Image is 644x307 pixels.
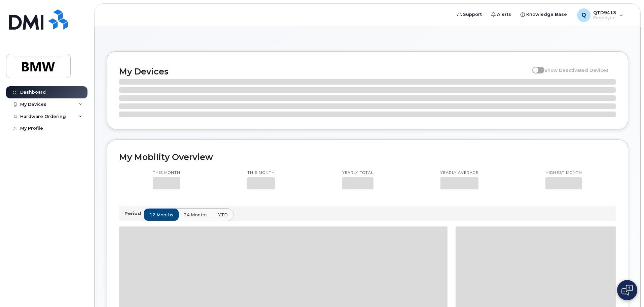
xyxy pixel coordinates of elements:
span: YTD [218,212,228,218]
h2: My Mobility Overview [119,152,616,162]
input: Show Deactivated Devices [532,64,538,69]
p: Yearly total [342,170,373,176]
span: 24 months [184,212,208,218]
p: Yearly average [440,170,478,176]
p: This month [153,170,180,176]
p: This month [247,170,275,176]
h2: My Devices [119,66,529,76]
p: Period [124,210,144,217]
img: Open chat [621,285,633,296]
span: Show Deactivated Devices [544,67,609,73]
p: Highest month [545,170,582,176]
